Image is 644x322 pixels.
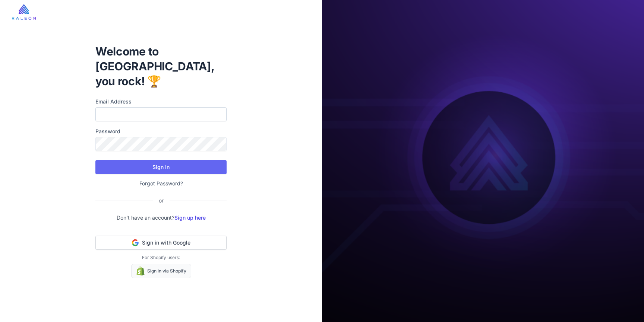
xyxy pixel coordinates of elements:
[95,236,227,250] button: Sign in with Google
[95,160,227,174] button: Sign In
[139,180,183,186] a: Forgot Password?
[95,98,227,106] label: Email Address
[12,4,36,20] img: raleon-logo-whitebg.9aac0268.jpg
[174,214,206,221] a: Sign up here
[131,264,191,278] a: Sign in via Shopify
[95,214,227,222] p: Don't have an account?
[95,254,227,261] p: For Shopify users:
[95,44,227,89] h1: Welcome to [GEOGRAPHIC_DATA], you rock! 🏆
[142,239,190,246] span: Sign in with Google
[95,127,227,136] label: Password
[153,197,170,205] div: or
